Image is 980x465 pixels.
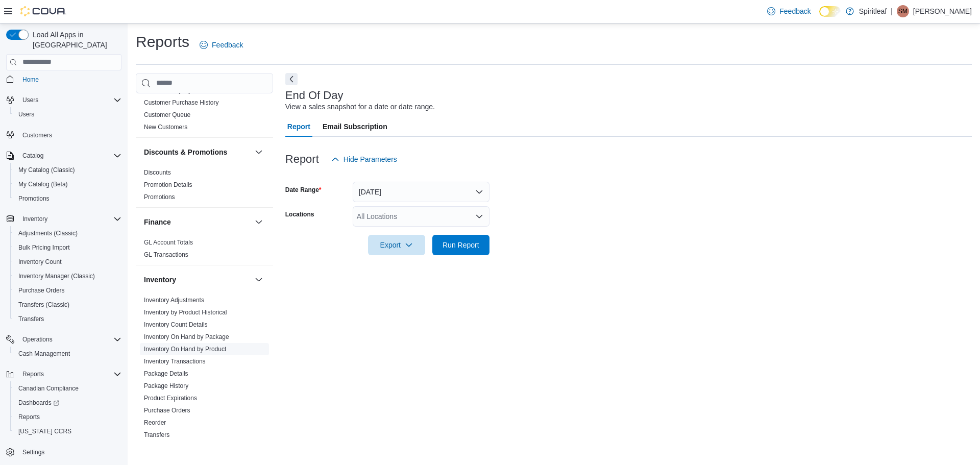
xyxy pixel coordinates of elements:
button: Transfers (Classic) [10,298,126,312]
span: Hide Parameters [344,154,397,164]
span: Promotions [14,192,121,205]
span: Load All Apps in [GEOGRAPHIC_DATA] [29,30,121,50]
label: Locations [285,210,314,218]
button: Operations [2,332,126,347]
a: Promotions [144,193,175,201]
span: Inventory On Hand by Product [144,345,226,353]
a: Bulk Pricing Import [14,241,74,254]
div: Discounts & Promotions [136,166,273,207]
a: Purchase Orders [144,407,190,414]
button: Transfers [10,312,126,326]
button: Discounts & Promotions [144,147,251,157]
a: Feedback [763,1,815,21]
button: Promotions [10,191,126,206]
span: Product Expirations [144,394,197,402]
span: Inventory by Product Historical [144,308,227,316]
a: GL Account Totals [144,239,193,246]
a: Package Details [144,370,188,377]
span: Purchase Orders [14,284,121,297]
span: Inventory Count [18,258,62,266]
button: My Catalog (Beta) [10,177,126,191]
span: Cash Management [14,348,121,360]
button: Adjustments (Classic) [10,226,126,240]
span: Feedback [779,6,811,16]
a: Settings [18,446,48,458]
span: Inventory Adjustments [144,296,204,304]
span: Customers [22,131,52,139]
button: Users [18,94,42,106]
a: Inventory Adjustments [144,297,204,304]
span: Inventory Manager (Classic) [14,270,121,282]
span: Catalog [18,150,121,162]
span: Customers [18,129,121,141]
span: Operations [18,333,121,346]
button: Inventory [144,275,251,285]
button: Customers [2,128,126,142]
button: Users [10,107,126,121]
span: Package History [144,382,188,390]
button: Inventory Count [10,255,126,269]
a: Customers [18,129,56,141]
span: Home [18,73,121,86]
span: Run Report [443,240,479,250]
span: Home [22,76,39,84]
button: Reports [2,367,126,381]
span: Purchase Orders [144,406,190,414]
button: Users [2,93,126,107]
button: Finance [253,216,265,228]
a: GL Transactions [144,251,188,258]
a: Inventory Manager (Classic) [14,270,99,282]
button: Operations [18,333,57,346]
span: Promotion Details [144,181,192,189]
a: Promotion Details [144,181,192,188]
span: Promotions [144,193,175,201]
a: Customer Queue [144,111,190,118]
span: My Catalog (Classic) [14,164,121,176]
button: Inventory [253,274,265,286]
a: Transfers [14,313,48,325]
span: Customer Purchase History [144,99,219,107]
a: My Catalog (Beta) [14,178,72,190]
h3: Inventory [144,275,176,285]
button: Reports [10,410,126,424]
button: [US_STATE] CCRS [10,424,126,438]
button: Hide Parameters [327,149,401,169]
button: My Catalog (Classic) [10,163,126,177]
div: View a sales snapshot for a date or date range. [285,102,435,112]
button: Catalog [2,149,126,163]
a: Inventory Count Details [144,321,208,328]
span: [US_STATE] CCRS [18,427,71,435]
span: Inventory Manager (Classic) [18,272,95,280]
a: Reorder [144,419,166,426]
span: Inventory Count [14,256,121,268]
span: Dashboards [18,399,59,407]
span: My Catalog (Beta) [18,180,68,188]
div: Finance [136,236,273,265]
input: Dark Mode [819,6,841,17]
a: Inventory On Hand by Product [144,346,226,353]
a: Customer Purchase History [144,99,219,106]
img: Cova [20,6,66,16]
a: Dashboards [14,397,63,409]
span: Reorder [144,419,166,427]
a: My Catalog (Classic) [14,164,79,176]
button: Open list of options [475,212,483,221]
span: Transfers [144,431,169,439]
button: Settings [2,445,126,459]
a: Promotions [14,192,54,205]
a: Cash Management [14,348,74,360]
span: Bulk Pricing Import [18,243,70,252]
span: Customer Queue [144,111,190,119]
a: Inventory Count [14,256,66,268]
span: Reports [18,368,121,380]
p: | [891,5,893,17]
span: New Customers [144,123,187,131]
span: Cash Management [18,350,70,358]
button: Discounts & Promotions [253,146,265,158]
span: Users [18,110,34,118]
span: Settings [22,448,44,456]
a: Dashboards [10,396,126,410]
a: Users [14,108,38,120]
button: Export [368,235,425,255]
span: SM [898,5,908,17]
